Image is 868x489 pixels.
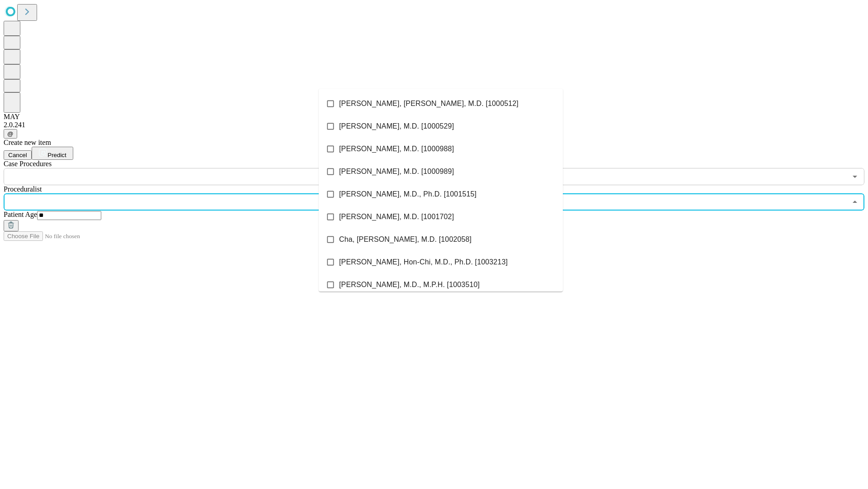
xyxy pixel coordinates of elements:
[339,257,508,268] span: [PERSON_NAME], Hon-Chi, M.D., Ph.D. [1003213]
[849,170,861,183] button: Open
[32,147,73,160] button: Predict
[339,144,454,154] span: [PERSON_NAME], M.D. [1000988]
[7,130,14,137] span: @
[47,152,66,158] span: Predict
[339,166,454,177] span: [PERSON_NAME], M.D. [1000989]
[4,150,32,160] button: Cancel
[4,160,52,168] span: Scheduled Procedure
[4,139,51,146] span: Create new item
[4,121,864,129] div: 2.0.241
[339,98,519,109] span: [PERSON_NAME], [PERSON_NAME], M.D. [1000512]
[4,211,37,218] span: Patient Age
[849,196,861,208] button: Close
[4,185,42,193] span: Proceduralist
[339,234,472,245] span: Cha, [PERSON_NAME], M.D. [1002058]
[339,121,454,132] span: [PERSON_NAME], M.D. [1000529]
[339,279,480,290] span: [PERSON_NAME], M.D., M.P.H. [1003510]
[4,113,864,121] div: MAY
[4,129,17,139] button: @
[8,152,27,158] span: Cancel
[339,189,476,200] span: [PERSON_NAME], M.D., Ph.D. [1001515]
[339,211,454,222] span: [PERSON_NAME], M.D. [1001702]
